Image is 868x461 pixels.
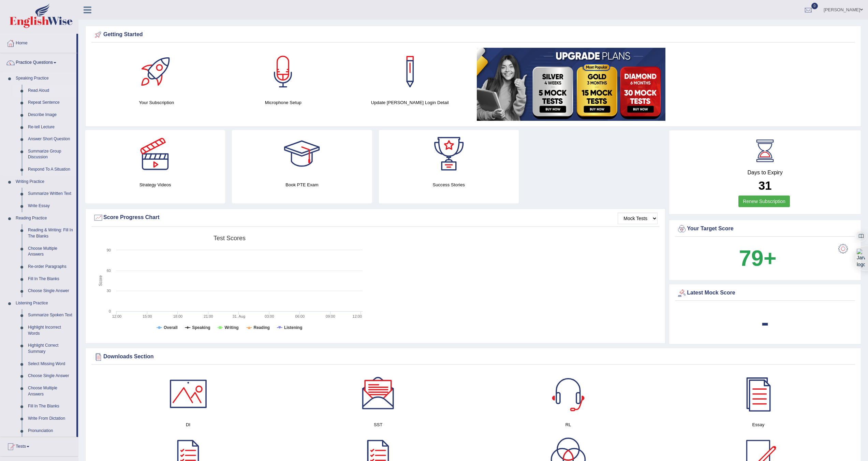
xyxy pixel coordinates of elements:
[761,310,769,335] b: -
[350,99,470,106] h4: Update [PERSON_NAME] Login Detail
[677,170,853,176] h4: Days to Expiry
[25,413,76,425] a: Write From Dictation
[97,421,280,428] h4: DI
[25,340,76,358] a: Highlight Correct Summary
[13,297,76,309] a: Listening Practice
[25,382,76,400] a: Choose Multiple Answers
[25,243,76,261] a: Choose Multiple Answers
[98,275,103,286] tspan: Score
[0,437,78,454] a: Tests
[25,97,76,109] a: Repeat Sentence
[379,181,519,188] h4: Success Stories
[25,400,76,413] a: Fill In The Blanks
[25,145,76,163] a: Summarize Group Discussion
[112,314,122,318] text: 12:00
[25,200,76,212] a: Write Essay
[107,289,111,293] text: 30
[13,176,76,188] a: Writing Practice
[25,321,76,340] a: Highlight Incorrect Words
[25,358,76,370] a: Select Missing Word
[93,30,853,40] div: Getting Started
[759,179,772,192] b: 31
[224,325,238,330] tspan: Writing
[477,421,660,428] h4: RL
[13,212,76,225] a: Reading Practice
[326,314,335,318] text: 09:00
[0,34,76,51] a: Home
[738,196,790,207] a: Renew Subscription
[739,246,776,271] b: 79+
[25,309,76,321] a: Summarize Spoken Text
[173,314,183,318] text: 18:00
[265,314,274,318] text: 03:00
[232,181,372,188] h4: Book PTE Exam
[93,213,658,223] div: Score Progress Chart
[107,248,111,252] text: 90
[109,309,111,313] text: 0
[25,121,76,133] a: Re-tell Lecture
[93,352,853,362] div: Downloads Section
[254,325,270,330] tspan: Reading
[25,188,76,200] a: Summarize Written Text
[811,3,818,9] span: 0
[214,235,246,242] tspan: Test scores
[477,48,665,121] img: small5.jpg
[286,421,470,428] h4: SST
[353,314,362,318] text: 12:00
[677,288,853,298] div: Latest Mock Score
[25,273,76,285] a: Fill In The Blanks
[192,325,210,330] tspan: Speaking
[25,425,76,437] a: Pronunciation
[25,85,76,97] a: Read Aloud
[85,181,225,188] h4: Strategy Videos
[164,325,178,330] tspan: Overall
[25,163,76,176] a: Respond To A Situation
[284,325,302,330] tspan: Listening
[25,133,76,145] a: Answer Short Question
[143,314,152,318] text: 15:00
[677,224,853,234] div: Your Target Score
[107,269,111,273] text: 60
[0,53,76,70] a: Practice Questions
[25,109,76,121] a: Describe Image
[295,314,305,318] text: 06:00
[25,285,76,297] a: Choose Single Answer
[25,370,76,382] a: Choose Single Answer
[13,72,76,85] a: Speaking Practice
[204,314,213,318] text: 21:00
[233,314,245,318] tspan: 31. Aug
[25,224,76,242] a: Reading & Writing: Fill In The Blanks
[667,421,850,428] h4: Essay
[223,99,343,106] h4: Microphone Setup
[97,99,217,106] h4: Your Subscription
[25,261,76,273] a: Re-order Paragraphs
